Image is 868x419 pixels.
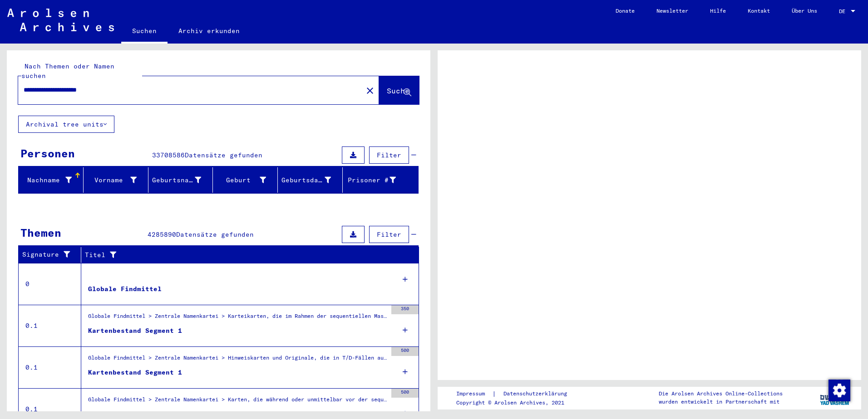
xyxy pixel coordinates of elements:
[346,173,407,187] div: Prisoner #
[7,9,114,31] img: Arolsen_neg.svg
[22,248,83,262] div: Signature
[152,151,185,159] span: 33708586
[828,379,850,401] div: Zustimmung ändern
[839,8,849,15] span: DE
[84,167,148,193] mat-header-cell: Vorname
[818,386,852,409] img: yv_logo.png
[19,346,81,388] td: 0.1
[377,230,401,239] span: Filter
[88,354,387,366] div: Globale Findmittel > Zentrale Namenkartei > Hinweiskarten und Originale, die in T/D-Fällen aufgef...
[456,389,578,399] div: |
[387,86,409,95] span: Suche
[88,312,387,325] div: Globale Findmittel > Zentrale Namenkartei > Karteikarten, die im Rahmen der sequentiellen Massend...
[456,389,492,399] a: Impressum
[377,151,401,159] span: Filter
[19,305,81,346] td: 0.1
[152,175,202,185] div: Geburtsname
[496,389,578,399] a: Datenschutzerklärung
[391,389,419,398] div: 500
[20,145,75,161] div: Personen
[168,20,251,42] a: Archiv erkunden
[659,390,783,398] p: Die Arolsen Archives Online-Collections
[22,173,83,187] div: Nachname
[88,409,182,419] div: Kartenbestand Segment 1
[278,167,343,193] mat-header-cell: Geburtsdatum
[88,326,182,336] div: Kartenbestand Segment 1
[391,305,419,314] div: 350
[121,20,168,44] a: Suchen
[152,173,213,187] div: Geburtsname
[18,116,114,133] button: Archival tree units
[22,175,72,185] div: Nachname
[21,62,114,80] mat-label: Nach Themen oder Namen suchen
[369,226,409,243] button: Filter
[217,173,277,187] div: Geburt‏
[88,284,162,294] div: Globale Findmittel
[281,173,342,187] div: Geburtsdatum
[148,230,176,239] span: 4285890
[659,398,783,406] p: wurden entwickelt in Partnerschaft mit
[87,173,148,187] div: Vorname
[19,263,81,305] td: 0
[19,167,84,193] mat-header-cell: Nachname
[87,175,137,185] div: Vorname
[217,175,266,185] div: Geburt‏
[456,399,578,407] p: Copyright © Arolsen Archives, 2021
[829,380,850,401] img: Zustimmung ändern
[391,347,419,356] div: 500
[85,248,410,262] div: Titel
[148,167,213,193] mat-header-cell: Geburtsname
[213,167,278,193] mat-header-cell: Geburt‏
[88,368,182,377] div: Kartenbestand Segment 1
[85,250,401,260] div: Titel
[369,146,409,164] button: Filter
[343,167,418,193] mat-header-cell: Prisoner #
[20,224,61,241] div: Themen
[22,250,74,259] div: Signature
[346,175,396,185] div: Prisoner #
[176,230,254,239] span: Datensätze gefunden
[361,81,379,99] button: Clear
[365,85,375,96] mat-icon: close
[88,395,387,408] div: Globale Findmittel > Zentrale Namenkartei > Karten, die während oder unmittelbar vor der sequenti...
[379,76,419,104] button: Suche
[185,151,262,159] span: Datensätze gefunden
[281,175,331,185] div: Geburtsdatum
